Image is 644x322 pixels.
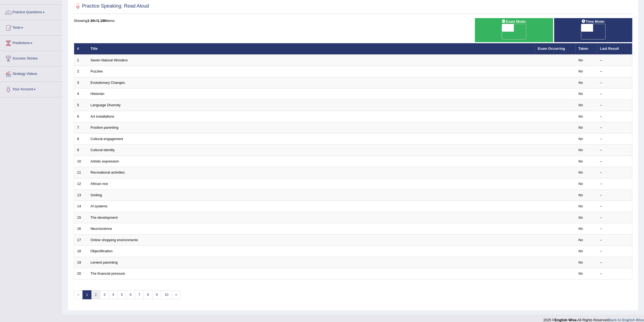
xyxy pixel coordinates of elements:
strong: English Wise. [555,318,577,322]
em: No [579,125,583,130]
a: Art installations [91,114,114,118]
b: 1-20 [87,19,94,23]
a: Cultural identity [91,148,115,152]
a: 6 [126,290,135,299]
td: 8 [74,133,88,145]
a: Artistic expression [91,159,119,163]
em: No [579,148,583,152]
th: Title [88,43,535,55]
td: 3 [74,77,88,88]
div: – [600,215,629,220]
em: No [579,81,583,85]
a: 9 [152,290,161,299]
a: 8 [144,290,153,299]
a: Recreational activities [91,170,125,174]
a: Success Stories [0,51,62,65]
td: 1 [74,55,88,66]
em: No [579,182,583,186]
a: Seven Natural Wonders [91,58,128,62]
div: – [600,204,629,209]
div: – [600,114,629,119]
td: 19 [74,257,88,268]
a: Al systems [91,204,108,208]
a: Positive parenting [91,125,118,130]
a: Cultural engagement [91,137,123,141]
a: Back to English Wise [609,318,644,322]
div: – [600,137,629,142]
div: – [600,193,629,198]
a: 1 [82,290,91,299]
a: 3 [100,290,109,299]
em: No [579,159,583,163]
td: 12 [74,178,88,190]
a: 5 [117,290,126,299]
a: Your Account [0,82,62,95]
a: » [172,290,181,299]
td: 14 [74,201,88,212]
a: 7 [135,290,144,299]
em: No [579,215,583,220]
em: No [579,92,583,96]
div: Showing of items. [74,18,632,23]
em: No [579,103,583,107]
div: Show exams occurring in exams [475,18,553,42]
td: 11 [74,167,88,178]
em: No [579,137,583,141]
span: Exam Mode: [499,19,529,24]
a: Objectification [91,249,113,253]
a: Puzzles [91,69,103,73]
div: – [600,170,629,175]
td: 18 [74,246,88,257]
div: – [600,249,629,254]
span: Time Mode: [579,19,607,24]
td: 16 [74,223,88,235]
div: – [600,80,629,85]
em: No [579,271,583,275]
td: 6 [74,111,88,122]
a: Practice Questions [0,5,62,18]
a: Evolutionary Changes [91,81,125,85]
a: 10 [161,290,172,299]
th: Last Result [597,43,632,55]
em: No [579,238,583,242]
td: 2 [74,66,88,77]
em: No [579,170,583,174]
em: No [579,114,583,118]
th: Taken [576,43,597,55]
div: – [600,58,629,63]
td: 13 [74,190,88,201]
td: 4 [74,88,88,100]
h2: Practice Speaking: Read Aloud [74,2,149,10]
em: No [579,204,583,208]
td: 5 [74,100,88,111]
th: # [74,43,88,55]
div: – [600,91,629,97]
em: No [579,58,583,62]
a: Neuroscience [91,227,112,231]
div: – [600,260,629,265]
td: 10 [74,156,88,167]
div: – [600,181,629,187]
div: – [600,271,629,276]
a: Online shopping environments [91,238,138,242]
a: Lenient parenting [91,260,118,264]
td: 9 [74,145,88,156]
div: – [600,148,629,153]
a: Tests [0,20,62,34]
div: – [600,226,629,231]
div: – [600,238,629,243]
td: 20 [74,268,88,280]
a: Predictions [0,36,62,49]
span: « [74,290,83,299]
a: Exam Occurring [538,47,565,51]
div: – [600,69,629,74]
a: The financial pressure [91,271,125,275]
td: 17 [74,234,88,246]
a: The development [91,215,118,220]
div: – [600,103,629,108]
a: 4 [109,290,118,299]
a: 2 [91,290,100,299]
a: African rice [91,182,108,186]
td: 7 [74,122,88,134]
